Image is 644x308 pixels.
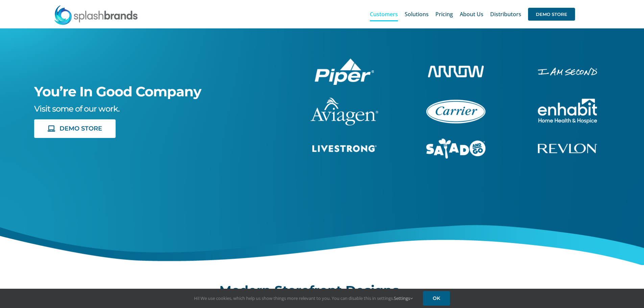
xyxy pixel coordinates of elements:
a: DEMO STORE [34,119,116,138]
img: SplashBrands.com Logo [54,5,138,25]
img: Arrow Store [428,66,484,77]
span: You’re In Good Company [34,83,201,100]
span: About Us [460,11,483,17]
a: piper-White [315,57,374,65]
span: DEMO STORE [59,125,102,132]
img: Enhabit Gear Store [538,99,597,124]
h2: Modern Storefront Designs [219,284,424,297]
a: Settings [394,295,413,301]
a: DEMO STORE [528,3,575,25]
a: enhabit-stacked-white [538,67,597,74]
a: carrier-1B [426,99,485,106]
img: Revlon [538,144,597,153]
img: Piper Pilot Ship [315,58,374,85]
span: Visit some of our work. [34,104,119,114]
a: Distributors [490,3,521,25]
a: OK [423,291,450,306]
img: Livestrong Store [312,145,377,152]
span: Hi! We use cookies, which help us show things more relevant to you. You can disable this in setti... [194,295,413,301]
span: Pricing [435,11,453,17]
a: Customers [370,3,398,25]
img: Carrier Brand Store [426,100,485,123]
span: DEMO STORE [528,8,575,21]
span: Customers [370,11,398,17]
a: livestrong-5E-website [312,144,377,151]
img: aviagen-1C [311,98,378,125]
a: arrow-white [428,65,484,72]
a: revlon-flat-white [538,143,597,150]
nav: Main Menu [370,3,575,25]
a: enhabit-stacked-white [538,98,597,105]
a: Pricing [435,3,453,25]
a: sng-1C [426,138,485,145]
span: Solutions [405,11,429,17]
img: I Am Second Store [538,68,597,75]
img: Salad And Go Store [426,139,485,159]
span: Distributors [490,11,521,17]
